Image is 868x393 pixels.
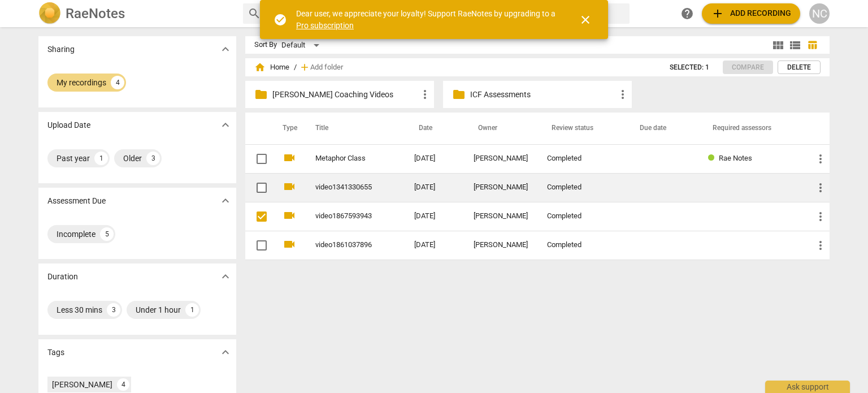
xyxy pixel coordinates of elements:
[283,209,296,222] span: videocam
[117,378,129,391] div: 4
[711,7,791,20] span: Add recording
[405,202,465,231] td: [DATE]
[38,2,234,25] a: LogoRaeNotes
[474,212,529,221] div: [PERSON_NAME]
[136,304,181,316] div: Under 1 hour
[47,44,75,55] p: Sharing
[283,237,296,251] span: videocam
[547,241,617,249] div: Completed
[470,89,616,101] p: ICF Assessments
[47,347,64,359] p: Tags
[315,183,374,192] a: video1341330655
[771,38,785,52] span: view_module
[302,113,405,144] th: Title
[418,88,432,101] span: more_vert
[57,77,106,88] div: My recordings
[547,183,617,192] div: Completed
[185,303,199,317] div: 1
[146,152,160,165] div: 3
[405,113,465,144] th: Date
[296,8,558,31] div: Dear user, we appreciate your loyalty! Support RaeNotes by upgrading to a
[283,151,296,165] span: videocam
[217,116,234,133] button: Show more
[111,76,124,89] div: 4
[702,3,800,24] button: Upload
[807,40,818,50] span: table_chart
[474,241,529,249] div: [PERSON_NAME]
[248,7,261,20] span: search
[474,154,529,163] div: [PERSON_NAME]
[57,304,102,316] div: Less 30 mins
[474,183,529,192] div: [PERSON_NAME]
[719,154,752,162] span: Rae Notes
[814,210,827,223] span: more_vert
[219,270,232,283] span: expand_more
[283,180,296,193] span: videocam
[107,303,120,317] div: 3
[217,344,234,361] button: Show more
[57,228,96,240] div: Incomplete
[47,195,106,207] p: Assessment Due
[699,113,805,144] th: Required assessors
[814,181,827,195] span: more_vert
[217,192,234,209] button: Show more
[788,38,802,52] span: view_list
[123,153,142,164] div: Older
[572,6,599,33] button: Close
[677,3,697,24] a: Help
[38,2,61,25] img: Logo
[711,7,724,20] span: add
[616,88,630,101] span: more_vert
[538,113,626,144] th: Review status
[281,36,323,54] div: Default
[626,113,699,144] th: Due date
[661,61,718,74] button: Selected: 1
[787,37,804,54] button: List view
[405,173,465,202] td: [DATE]
[294,63,297,72] span: /
[405,231,465,260] td: [DATE]
[299,62,310,73] span: add
[315,241,374,249] a: video1861037896
[670,63,709,72] span: Selected: 1
[814,239,827,252] span: more_vert
[219,118,232,132] span: expand_more
[787,63,811,72] span: Delete
[52,379,112,390] div: [PERSON_NAME]
[778,61,821,74] button: Delete
[217,268,234,285] button: Show more
[310,63,343,72] span: Add folder
[315,154,374,163] a: Metaphor Class
[814,152,827,166] span: more_vert
[765,381,850,393] div: Ask support
[254,62,289,73] span: Home
[219,42,232,56] span: expand_more
[254,88,268,101] span: folder
[94,152,108,165] div: 1
[274,13,287,27] span: check_circle
[708,154,719,162] span: Review status: completed
[809,3,830,24] button: NC
[680,7,694,20] span: help
[452,88,466,101] span: folder
[315,212,374,221] a: video1867593943
[254,41,277,49] div: Sort By
[219,194,232,208] span: expand_more
[296,21,354,30] a: Pro subscription
[804,37,821,54] button: Table view
[47,271,78,283] p: Duration
[217,41,234,58] button: Show more
[465,113,538,144] th: Owner
[579,13,592,27] span: close
[66,6,125,21] h2: RaeNotes
[254,62,266,73] span: home
[100,227,114,241] div: 5
[547,212,617,221] div: Completed
[219,346,232,359] span: expand_more
[770,37,787,54] button: Tile view
[47,119,90,131] p: Upload Date
[274,113,302,144] th: Type
[272,89,418,101] p: Cole's Coaching Videos
[57,153,90,164] div: Past year
[405,144,465,173] td: [DATE]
